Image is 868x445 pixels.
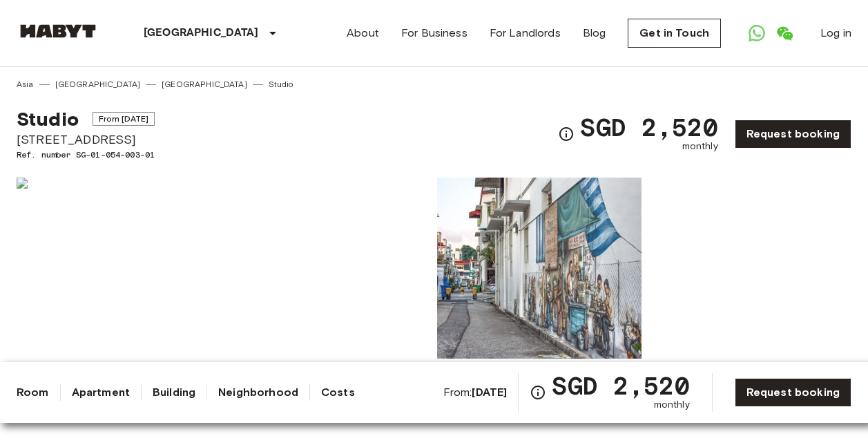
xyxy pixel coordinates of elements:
[17,78,34,91] a: Asia
[347,25,379,41] a: About
[820,25,851,41] a: Log in
[682,140,718,153] span: monthly
[17,131,155,149] span: [STREET_ADDRESS]
[17,107,79,131] span: Studio
[72,384,130,401] a: Apartment
[558,126,575,142] svg: Check cost overview for full price breakdown. Please note that discounts apply to new joiners onl...
[771,19,798,47] a: Open WeChat
[437,178,642,359] img: Picture of unit SG-01-054-003-01
[17,149,155,161] span: Ref. number SG-01-054-003-01
[552,373,689,398] span: SGD 2,520
[17,384,49,401] a: Room
[472,386,507,399] b: [DATE]
[401,25,467,41] a: For Business
[743,19,771,47] a: Open WhatsApp
[654,398,690,412] span: monthly
[218,384,298,401] a: Neighborhood
[269,78,293,91] a: Studio
[55,78,141,91] a: [GEOGRAPHIC_DATA]
[153,384,195,401] a: Building
[443,385,508,400] span: From:
[321,384,355,401] a: Costs
[17,24,99,38] img: Habyt
[93,112,155,126] span: From [DATE]
[735,120,851,149] a: Request booking
[490,25,561,41] a: For Landlords
[530,384,546,401] svg: Check cost overview for full price breakdown. Please note that discounts apply to new joiners onl...
[144,25,259,41] p: [GEOGRAPHIC_DATA]
[735,378,851,407] a: Request booking
[583,25,606,41] a: Blog
[580,115,717,140] span: SGD 2,520
[628,19,721,48] a: Get in Touch
[162,78,247,91] a: [GEOGRAPHIC_DATA]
